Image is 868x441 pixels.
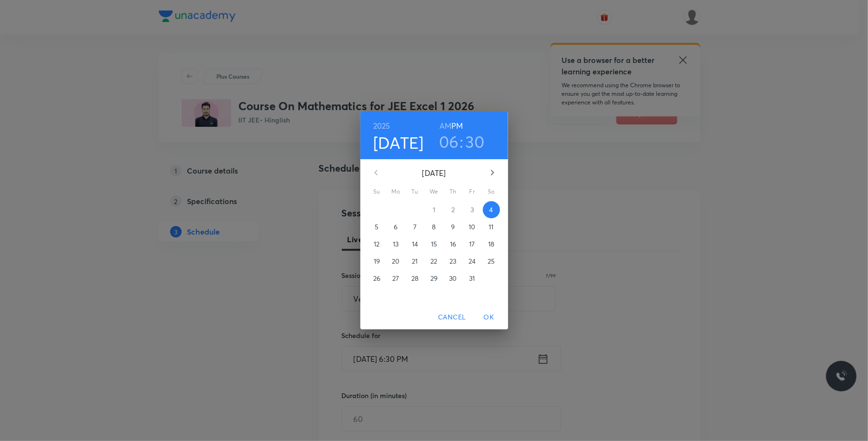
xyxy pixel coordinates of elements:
button: 14 [407,236,424,253]
p: 23 [449,256,456,266]
button: 2025 [373,119,390,133]
button: 4 [483,201,500,218]
button: 23 [445,253,462,270]
p: 18 [488,239,494,249]
p: 4 [489,205,493,215]
span: Cancel [438,311,466,323]
p: 10 [469,222,475,232]
span: Th [445,187,462,196]
p: 24 [469,256,476,266]
button: 30 [445,270,462,287]
button: 9 [445,218,462,236]
button: 29 [426,270,443,287]
button: 20 [388,253,405,270]
button: 6 [388,218,405,236]
button: 26 [368,270,386,287]
button: 16 [445,236,462,253]
button: 18 [483,236,500,253]
button: 13 [388,236,405,253]
button: 19 [368,253,386,270]
button: 22 [426,253,443,270]
p: [DATE] [388,167,481,179]
p: 13 [393,239,398,249]
span: OK [478,311,500,323]
p: 28 [411,274,419,283]
p: 8 [432,222,436,232]
button: 24 [464,253,481,270]
button: 10 [464,218,481,236]
p: 7 [413,222,417,232]
button: 31 [464,270,481,287]
p: 27 [392,274,399,283]
span: Tu [407,187,424,196]
h3: : [460,132,463,152]
p: 9 [451,222,455,232]
span: We [426,187,443,196]
p: 21 [412,256,418,266]
p: 17 [469,239,475,249]
button: 27 [388,270,405,287]
p: 5 [375,222,378,232]
button: 11 [483,218,500,236]
button: Cancel [434,308,470,326]
p: 25 [488,256,495,266]
button: PM [451,119,463,133]
button: 21 [407,253,424,270]
span: Fr [464,187,481,196]
p: 22 [430,256,437,266]
p: 12 [374,239,379,249]
button: 7 [407,218,424,236]
p: 20 [392,256,399,266]
button: 5 [368,218,386,236]
p: 15 [431,239,437,249]
button: 28 [407,270,424,287]
p: 19 [374,256,380,266]
button: OK [474,308,504,326]
span: Su [368,187,386,196]
p: 30 [449,274,457,283]
p: 11 [489,222,493,232]
button: 8 [426,218,443,236]
p: 31 [469,274,475,283]
button: 25 [483,253,500,270]
p: 16 [450,239,456,249]
button: 17 [464,236,481,253]
button: 06 [439,132,459,152]
p: 29 [430,274,438,283]
span: Sa [483,187,500,196]
button: 12 [368,236,386,253]
button: 30 [466,132,485,152]
button: [DATE] [373,133,424,153]
p: 6 [394,222,398,232]
p: 14 [412,239,418,249]
button: AM [439,119,451,133]
button: 15 [426,236,443,253]
p: 26 [373,274,380,283]
span: Mo [388,187,405,196]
